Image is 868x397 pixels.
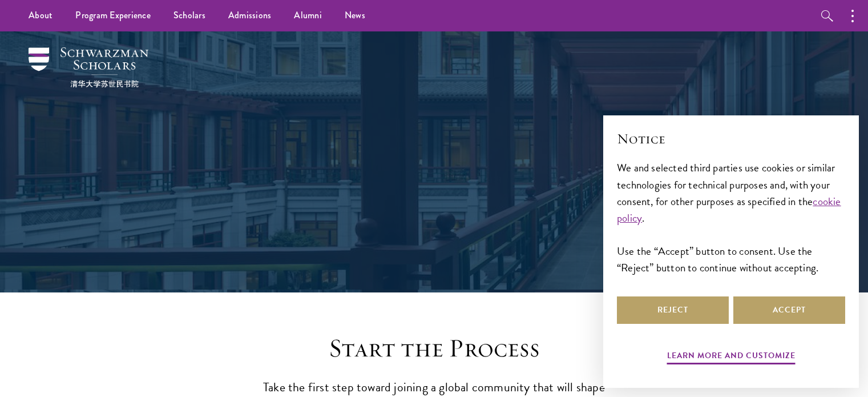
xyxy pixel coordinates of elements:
[617,296,729,324] button: Reject
[617,129,845,149] h2: Notice
[29,47,148,87] img: Schwarzman Scholars
[617,193,841,226] a: cookie policy
[667,348,796,366] button: Learn more and customize
[617,159,845,275] div: We and selected third parties use cookies or similar technologies for technical purposes and, wit...
[257,332,611,364] h2: Start the Process
[733,296,845,324] button: Accept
